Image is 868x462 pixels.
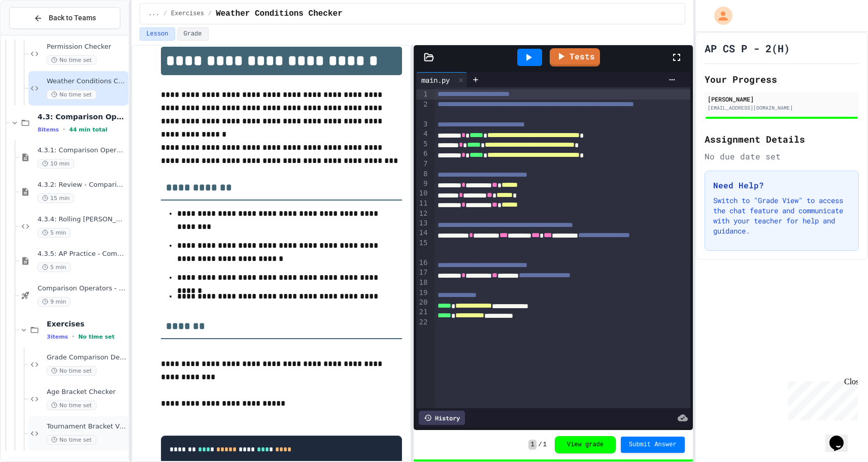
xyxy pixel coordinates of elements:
[47,388,126,397] span: Age Bracket Checker
[38,284,126,293] span: Comparison Operators - Quiz
[708,104,856,112] div: [EMAIL_ADDRESS][DOMAIN_NAME]
[49,13,96,23] span: Back to Teams
[528,440,536,450] span: 1
[47,334,68,340] span: 3 items
[38,146,126,155] span: 4.3.1: Comparison Operators
[416,199,429,209] div: 11
[416,288,429,298] div: 19
[38,215,126,224] span: 4.3.4: Rolling [PERSON_NAME]
[555,436,616,453] button: View grade
[416,159,429,169] div: 7
[416,218,429,228] div: 13
[708,94,856,104] div: [PERSON_NAME]
[419,411,465,425] div: History
[38,112,126,121] span: 4.3: Comparison Operators
[47,435,96,445] span: No time set
[78,334,115,340] span: No time set
[38,262,71,272] span: 5 min
[705,41,790,55] h1: AP CS P - 2(H)
[629,441,677,449] span: Submit Answer
[705,132,859,146] h2: Assignment Details
[416,119,429,129] div: 3
[38,181,126,189] span: 4.3.2: Review - Comparison Operators
[38,228,71,238] span: 5 min
[416,209,429,219] div: 12
[416,169,429,179] div: 8
[72,333,74,341] span: •
[148,10,159,18] span: ...
[177,27,209,41] button: Grade
[416,238,429,258] div: 15
[416,179,429,189] div: 9
[416,100,429,119] div: 2
[704,4,735,27] div: My Account
[163,10,167,18] span: /
[47,319,126,328] span: Exercises
[416,268,429,278] div: 17
[416,139,429,149] div: 5
[825,421,858,452] iframe: chat widget
[9,7,120,29] button: Back to Teams
[47,401,96,410] span: No time set
[4,4,70,64] div: Chat with us now!Close
[416,149,429,159] div: 6
[38,193,74,203] span: 15 min
[539,441,542,449] span: /
[47,353,126,362] span: Grade Comparison Debugger
[69,126,107,133] span: 44 min total
[416,298,429,308] div: 20
[416,72,468,87] div: main.py
[705,150,859,162] div: No due date set
[713,195,850,236] p: Switch to "Grade View" to access the chat feature and communicate with your teacher for help and ...
[47,422,126,431] span: Tournament Bracket Validator
[784,377,858,420] iframe: chat widget
[38,297,71,307] span: 9 min
[140,27,175,41] button: Lesson
[416,129,429,139] div: 4
[713,179,850,191] h3: Need Help?
[416,278,429,288] div: 18
[416,89,429,100] div: 1
[63,125,65,134] span: •
[216,8,343,20] span: Weather Conditions Checker
[705,72,859,86] h2: Your Progress
[208,10,212,18] span: /
[416,228,429,238] div: 14
[621,437,685,453] button: Submit Answer
[38,126,59,133] span: 8 items
[416,258,429,268] div: 16
[416,75,455,85] div: main.py
[47,43,126,51] span: Permission Checker
[416,188,429,199] div: 10
[543,441,547,449] span: 1
[550,48,600,67] a: Tests
[416,317,429,327] div: 22
[38,250,126,258] span: 4.3.5: AP Practice - Comparison Operators
[171,10,204,18] span: Exercises
[47,366,96,376] span: No time set
[47,55,96,65] span: No time set
[38,159,74,169] span: 10 min
[47,77,126,86] span: Weather Conditions Checker
[47,90,96,100] span: No time set
[416,307,429,317] div: 21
